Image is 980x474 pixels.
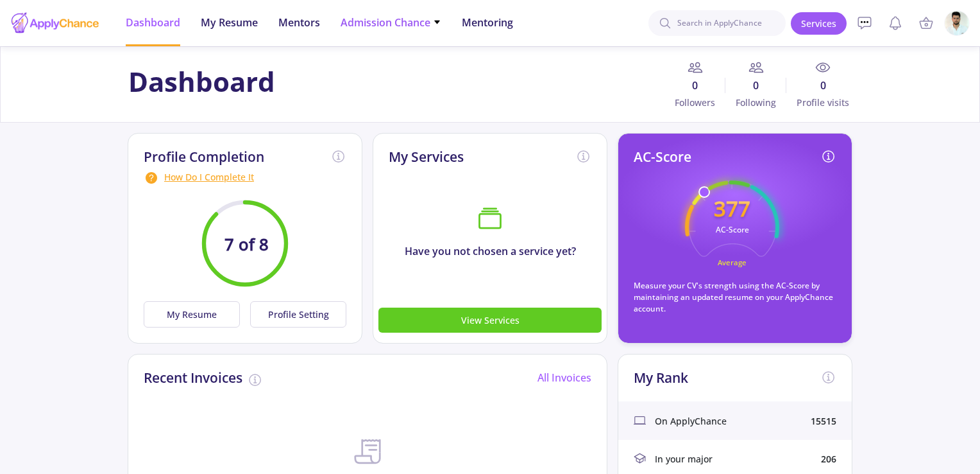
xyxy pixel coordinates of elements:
[791,12,847,35] a: Services
[634,149,691,165] h2: AC-Score
[144,301,245,328] a: My Resume
[144,301,240,328] button: My Resume
[341,15,441,30] span: Admission Chance
[664,78,725,93] span: 0
[378,313,602,327] a: View Services
[655,452,713,466] span: In your major
[250,301,346,328] button: Profile Setting
[245,301,346,328] a: Profile Setting
[126,15,180,30] span: Dashboard
[462,15,513,30] span: Mentoring
[725,78,786,93] span: 0
[655,414,727,428] span: On ApplyChance
[537,371,591,385] a: All Invoices
[786,78,852,93] span: 0
[278,15,320,30] span: Mentors
[634,370,688,386] h2: My Rank
[718,258,747,267] text: Average
[648,10,786,36] input: Search in ApplyChance
[811,414,836,428] div: 15515
[389,149,464,165] h2: My Services
[378,308,602,333] button: View Services
[725,96,786,109] span: Following
[144,149,264,165] h2: Profile Completion
[373,243,607,259] p: Have you not chosen a service yet?
[144,370,242,386] h2: Recent Invoices
[714,194,750,223] text: 377
[201,15,258,30] span: My Resume
[224,233,269,256] text: 7 of 8
[664,96,725,109] span: Followers
[144,170,346,186] div: How Do I Complete It
[128,66,275,98] h1: Dashboard
[786,96,852,109] span: Profile visits
[634,280,836,315] p: Measure your CV's strength using the AC-Score by maintaining an updated resume on your ApplyChanc...
[715,224,748,235] text: AC-Score
[821,452,836,466] div: 206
